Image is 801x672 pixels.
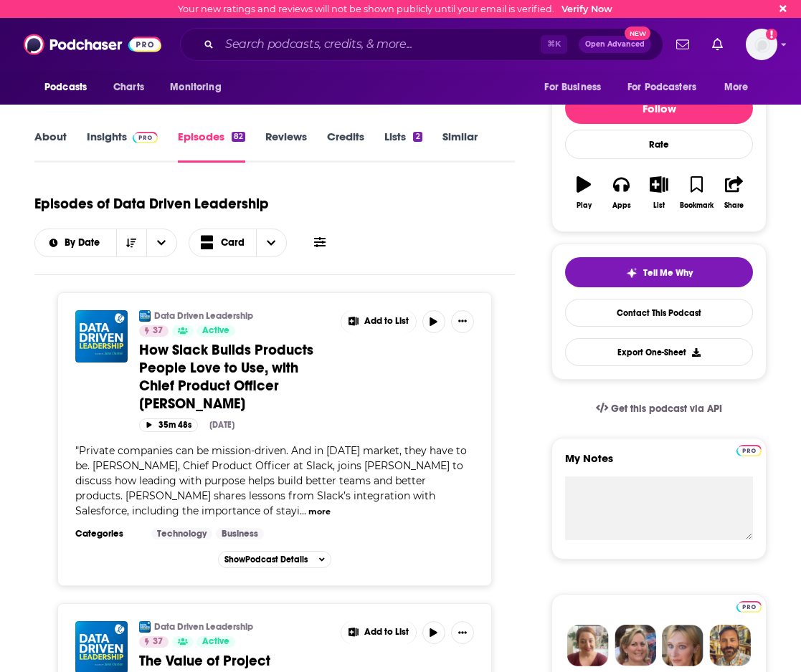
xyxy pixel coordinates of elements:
img: Data Driven Leadership [139,621,151,633]
button: open menu [534,74,619,101]
a: Similar [442,130,478,163]
span: Card [221,238,245,248]
button: open menu [146,229,176,256]
div: Apps [612,201,631,210]
button: open menu [34,74,105,101]
img: Podchaser - Follow, Share and Rate Podcasts [24,31,161,58]
img: User Profile [746,29,777,60]
div: 2 [413,132,422,142]
h2: Choose List sort [34,229,177,257]
span: Monitoring [170,77,221,97]
h1: Episodes of Data Driven Leadership [34,195,269,213]
button: Show More Button [341,621,416,644]
button: open menu [618,74,717,101]
span: Logged in as charlottestone [746,29,777,60]
span: Show Podcast Details [224,555,308,565]
a: Active [196,636,235,648]
button: Show More Button [341,310,416,333]
span: More [724,77,749,97]
button: tell me why sparkleTell Me Why [565,257,753,287]
span: For Podcasters [627,77,696,97]
a: Pro website [736,443,762,456]
span: " [75,444,467,517]
button: open menu [35,238,116,248]
img: Podchaser Pro [736,445,762,456]
a: Credits [327,130,364,163]
button: open menu [160,74,240,101]
a: Pro website [736,599,762,613]
img: Podchaser Pro [736,601,762,613]
span: Active [202,635,229,649]
a: Active [196,325,235,337]
span: By Date [65,238,105,248]
a: Show notifications dropdown [706,32,729,57]
button: Choose View [189,229,288,257]
div: Play [577,201,592,210]
span: 37 [153,635,163,649]
button: open menu [714,74,767,101]
div: Rate [565,130,753,159]
span: ⌘ K [541,35,567,54]
span: Private companies can be mission-driven. And in [DATE] market, they have to be. [PERSON_NAME], Ch... [75,444,467,517]
img: Jules Profile [662,625,703,666]
a: Get this podcast via API [584,391,734,426]
div: Your new ratings and reviews will not be shown publicly until your email is verified. [178,4,612,14]
span: Charts [113,77,144,97]
a: Data Driven Leadership [154,621,253,633]
a: Reviews [265,130,307,163]
button: Export One-Sheet [565,338,753,366]
a: Charts [104,74,153,101]
span: Open Advanced [585,41,645,48]
div: [DATE] [209,420,234,430]
button: more [308,506,331,518]
img: Barbara Profile [615,625,656,666]
img: Podchaser Pro [133,132,158,143]
button: Bookmark [678,167,715,219]
div: 82 [232,132,245,142]
span: New [625,27,650,40]
div: Search podcasts, credits, & more... [180,28,663,61]
img: Data Driven Leadership [139,310,151,322]
button: Follow [565,92,753,124]
span: Podcasts [44,77,87,97]
button: Show profile menu [746,29,777,60]
span: Add to List [364,316,409,327]
img: tell me why sparkle [626,267,638,279]
a: Data Driven Leadership [154,310,253,322]
button: Show More Button [451,310,474,333]
h3: Categories [75,528,140,539]
label: My Notes [565,451,753,476]
img: How Slack Builds Products People Love to Use, with Chief Product Officer Rob Seaman [75,310,128,363]
button: Share [716,167,753,219]
button: Play [565,167,602,219]
a: Verify Now [561,4,612,14]
span: For Business [544,77,601,97]
img: Sydney Profile [567,625,609,666]
a: How Slack Builds Products People Love to Use, with Chief Product Officer [PERSON_NAME] [139,341,331,413]
span: Add to List [364,627,409,638]
span: Tell Me Why [643,267,693,279]
span: ... [300,504,306,517]
button: Sort Direction [116,229,146,256]
a: About [34,130,67,163]
span: How Slack Builds Products People Love to Use, with Chief Product Officer [PERSON_NAME] [139,341,313,413]
input: Search podcasts, credits, & more... [219,33,541,56]
button: Apps [602,167,640,219]
a: InsightsPodchaser Pro [87,130,158,163]
button: 35m 48s [139,418,198,432]
a: Episodes82 [178,130,245,163]
span: Active [202,324,229,338]
div: Bookmark [680,201,714,210]
button: List [640,167,678,219]
span: 37 [153,324,163,338]
a: Lists2 [384,130,422,163]
img: Jon Profile [709,625,751,666]
span: Get this podcast via API [611,403,722,415]
div: List [653,201,665,210]
button: Open AdvancedNew [579,36,651,53]
a: Contact This Podcast [565,299,753,327]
